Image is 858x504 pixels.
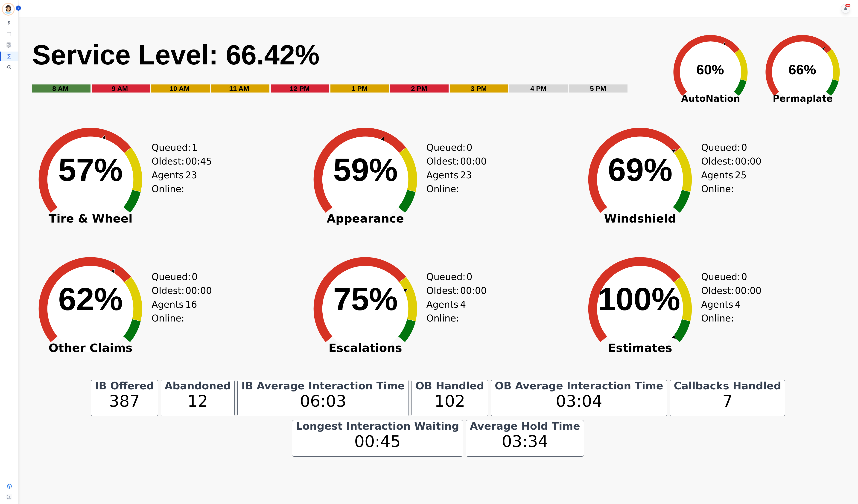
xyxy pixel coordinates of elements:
[3,4,14,15] img: Bordered avatar
[494,383,664,389] div: OB Average Interaction Time
[240,389,406,413] div: 06:03
[333,281,398,317] text: 75%
[426,284,461,298] div: Oldest:
[426,168,466,196] div: Agents Online:
[164,389,232,413] div: 12
[426,141,461,154] div: Queued:
[295,429,460,454] div: 00:45
[185,298,197,325] span: 16
[426,270,461,284] div: Queued:
[185,154,212,168] span: 00:45
[460,154,487,168] span: 00:00
[240,383,406,389] div: IB Average Interaction Time
[192,270,198,284] span: 0
[673,389,782,413] div: 7
[333,152,398,188] text: 59%
[696,62,724,77] text: 60%
[701,154,736,168] div: Oldest:
[112,85,128,92] text: 9 AM
[351,85,368,92] text: 1 PM
[229,85,249,92] text: 11 AM
[845,4,850,7] div: +99
[460,168,472,196] span: 23
[152,270,186,284] div: Queued:
[426,298,466,325] div: Agents Online:
[414,383,485,389] div: OB Handled
[192,141,198,154] span: 1
[152,141,186,154] div: Queued:
[94,383,155,389] div: IB Offered
[735,154,761,168] span: 00:00
[590,85,606,92] text: 5 PM
[414,389,485,413] div: 102
[673,383,782,389] div: Callbacks Handled
[577,346,703,350] span: Estimates
[460,284,487,298] span: 00:00
[295,423,460,429] div: Longest Interaction Waiting
[598,281,680,317] text: 100%
[701,270,736,284] div: Queued:
[757,92,849,105] span: Permaplate
[152,284,186,298] div: Oldest:
[460,298,466,325] span: 4
[58,281,123,317] text: 62%
[701,284,736,298] div: Oldest:
[302,346,429,350] span: Escalations
[608,152,672,188] text: 69%
[27,216,154,221] span: Tire & Wheel
[32,38,662,99] svg: Service Level: 0%
[411,85,427,92] text: 2 PM
[302,216,429,221] span: Appearance
[741,141,747,154] span: 0
[469,429,581,454] div: 03:34
[185,168,197,196] span: 23
[494,389,664,413] div: 03:04
[735,298,741,325] span: 4
[701,141,736,154] div: Queued:
[467,141,472,154] span: 0
[530,85,546,92] text: 4 PM
[185,284,212,298] span: 00:00
[735,168,747,196] span: 25
[27,346,154,350] span: Other Claims
[152,168,191,196] div: Agents Online:
[701,298,740,325] div: Agents Online:
[169,85,190,92] text: 10 AM
[735,284,761,298] span: 00:00
[52,85,69,92] text: 8 AM
[701,168,740,196] div: Agents Online:
[152,154,186,168] div: Oldest:
[164,383,232,389] div: Abandoned
[471,85,487,92] text: 3 PM
[32,39,320,70] text: Service Level: 66.42%
[741,270,747,284] span: 0
[290,85,310,92] text: 12 PM
[58,152,123,188] text: 57%
[94,389,155,413] div: 387
[152,298,191,325] div: Agents Online:
[577,216,703,221] span: Windshield
[467,270,472,284] span: 0
[788,62,816,77] text: 66%
[469,423,581,429] div: Average Hold Time
[426,154,461,168] div: Oldest:
[665,92,757,105] span: AutoNation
